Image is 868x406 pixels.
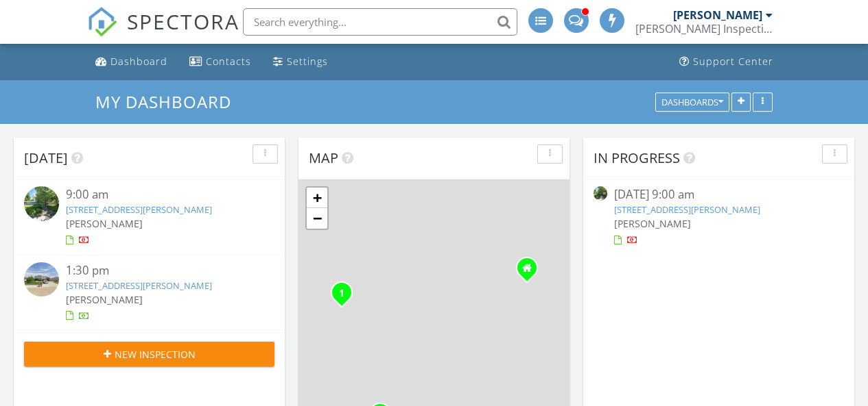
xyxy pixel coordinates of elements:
[87,18,239,47] a: SPECTORA
[674,49,779,75] a: Support Center
[66,203,212,216] a: [STREET_ADDRESS][PERSON_NAME]
[115,347,196,361] span: New Inspection
[268,49,333,75] a: Settings
[307,188,327,208] a: Zoom in
[206,55,251,68] div: Contacts
[66,262,254,279] div: 1:30 pm
[24,262,59,297] img: streetview
[661,97,723,107] div: Dashboards
[24,149,68,167] span: [DATE]
[594,186,607,200] img: streetview
[594,149,680,167] span: In Progress
[673,8,762,22] div: [PERSON_NAME]
[594,186,844,247] a: [DATE] 9:00 am [STREET_ADDRESS][PERSON_NAME] [PERSON_NAME]
[110,55,167,68] div: Dashboard
[635,22,773,36] div: Hawley Inspections
[127,7,239,36] span: SPECTORA
[24,186,59,221] img: streetview
[309,149,338,167] span: Map
[614,203,760,216] a: [STREET_ADDRESS][PERSON_NAME]
[66,293,143,306] span: [PERSON_NAME]
[24,342,274,366] button: New Inspection
[66,217,143,230] span: [PERSON_NAME]
[527,268,535,276] div: 712 Simpson St, Pocahontas IL 62275
[339,289,344,299] i: 1
[87,7,117,37] img: The Best Home Inspection Software - Spectora
[66,186,254,203] div: 9:00 am
[24,262,274,323] a: 1:30 pm [STREET_ADDRESS][PERSON_NAME] [PERSON_NAME]
[95,90,243,113] a: My Dashboard
[655,92,729,112] button: Dashboards
[693,55,773,68] div: Support Center
[90,49,173,75] a: Dashboard
[614,186,823,203] div: [DATE] 9:00 am
[307,208,327,229] a: Zoom out
[243,8,517,36] input: Search everything...
[24,186,274,247] a: 9:00 am [STREET_ADDRESS][PERSON_NAME] [PERSON_NAME]
[342,292,350,301] div: 38 Westdell Dr, St. Louis, MO 63136
[184,49,257,75] a: Contacts
[66,279,212,292] a: [STREET_ADDRESS][PERSON_NAME]
[614,217,691,230] span: [PERSON_NAME]
[287,55,328,68] div: Settings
